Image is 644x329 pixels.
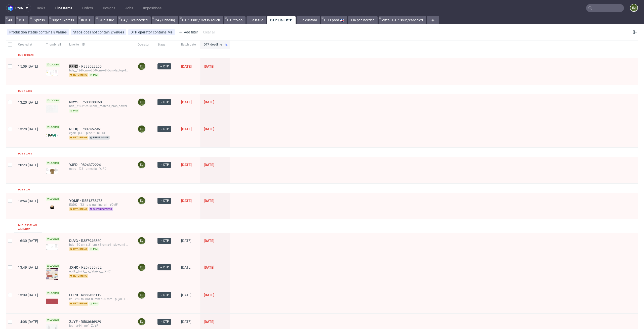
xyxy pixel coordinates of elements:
a: DTP Ela list [267,16,296,24]
span: 13:09 [DATE] [18,293,38,297]
span: [DATE] [204,127,214,131]
span: Operator [138,43,149,47]
a: R503488468 [82,100,103,104]
span: → DTP [159,64,169,69]
span: → DTP [159,127,169,131]
span: returning [69,136,88,140]
a: Vista - DTP issue/canceled [379,16,426,24]
div: bds__t59-25-x-38-cm__matcha_bros_pawel_lakomski__NRYS [69,104,130,108]
figcaption: EJ [138,126,145,133]
span: [DATE] [204,293,214,297]
a: JXHC [69,265,81,269]
div: egdk__p30__pineut__RFHQ [69,131,130,135]
span: → DTP [159,293,169,297]
span: YJFD [69,163,80,167]
a: DLVG [69,239,81,243]
span: 20:23 [DATE] [18,163,38,167]
span: contains [153,30,168,34]
span: R257380732 [81,265,103,269]
span: Thumbnail [46,43,61,47]
a: DTP to do [224,16,246,24]
a: ZJYF [69,320,81,324]
a: DTP Issue / Get in Touch [179,16,223,24]
span: 13:28 [DATE] [18,127,38,131]
span: [DATE] [204,64,214,68]
a: DTP [16,16,28,24]
a: HSG prod 🇬🇧 [321,16,347,24]
span: Locked [46,264,60,268]
img: logo [8,5,15,11]
span: [DATE] [181,320,191,324]
span: 15:09 [DATE] [18,64,38,68]
a: Express [29,16,48,24]
img: version_two_editor_design.png [46,134,58,137]
span: Locked [46,318,60,322]
a: Super Express [49,16,77,24]
span: Locked [46,99,60,103]
img: version_two_editor_design.png [46,168,58,174]
span: does not contain [84,30,111,34]
a: R551378473 [82,199,103,203]
a: R387946860 [81,239,102,243]
div: ostro__f93__amestia__YJFD [69,167,130,171]
div: Due 2 days [18,152,32,156]
div: Due 7 days [18,89,32,93]
div: Due 12 days [18,53,33,57]
span: Batch date [181,43,196,47]
div: Due less than a minute [18,223,38,231]
a: Ela pca needed [348,16,378,24]
a: All [5,16,15,24]
span: [DATE] [181,64,192,68]
div: Clear all [202,29,216,36]
div: 8 values [53,30,67,34]
span: YQMF [69,199,82,203]
img: version_two_editor_design.png [46,268,58,280]
span: R338023200 [81,64,103,68]
span: LUPB [69,293,81,297]
span: Line item ID [69,43,130,47]
a: R824372224 [80,163,102,167]
span: → DTP [159,319,169,324]
span: pim [89,247,99,251]
figcaption: EJ [138,264,145,271]
span: Stage [73,30,84,34]
span: Locked [46,63,60,67]
a: R668436112 [81,293,102,297]
span: → DTP [159,162,169,167]
span: Locked [46,237,60,241]
span: Stage [157,43,173,47]
a: Ela custom [297,16,320,24]
span: Locked [46,125,60,129]
a: R503646929 [81,320,102,324]
div: Me [168,30,173,34]
span: pma [15,6,23,10]
a: DTP Issue [95,16,117,24]
span: [DATE] [181,293,191,297]
span: → DTP [159,198,169,203]
img: version_two_editor_design.png [46,105,58,113]
a: R807452961 [82,127,103,131]
a: Tasks [33,4,48,12]
div: egdk__fs79__la_fabrika__JXHC [69,269,130,273]
span: 13:20 [DATE] [18,100,38,104]
figcaption: EJ [138,237,145,244]
span: DTP deadline [204,43,222,47]
span: [DATE] [181,127,192,131]
span: [DATE] [181,199,192,203]
span: Production status [9,30,39,34]
span: → DTP [159,265,169,270]
span: [DATE] [181,265,191,269]
span: RFHQ [69,127,82,131]
a: RFNX [69,64,81,68]
a: Impositions [140,4,165,12]
img: version_two_editor_design.png [46,299,58,304]
img: version_two_editor_design.png [46,244,58,250]
span: [DATE] [204,199,214,203]
a: CA / Files needed [118,16,151,24]
span: DTP operator [131,30,153,34]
